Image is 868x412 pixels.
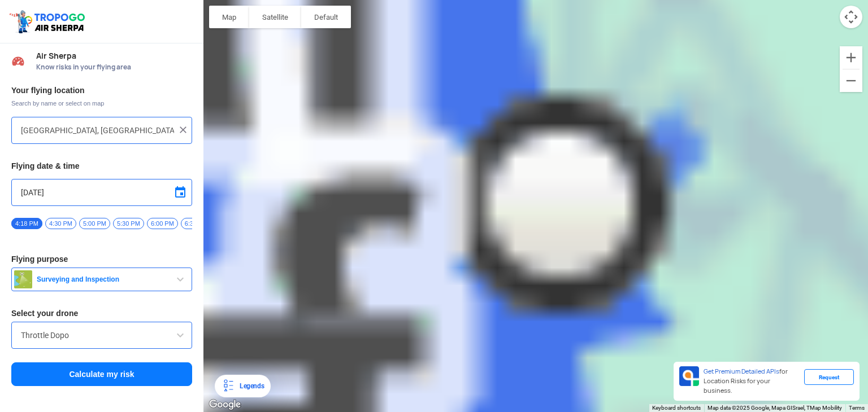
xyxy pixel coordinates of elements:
button: Surveying and Inspection [11,268,192,291]
span: Air Sherpa [36,51,192,60]
a: Terms [849,405,865,411]
button: Show satellite imagery [249,6,301,28]
input: Select Date [21,186,183,199]
span: Know risks in your flying area [36,63,192,72]
button: Show street map [209,6,249,28]
div: Request [804,369,854,385]
span: 4:30 PM [45,218,76,229]
img: survey.png [14,270,32,288]
span: Search by name or select on map [11,99,192,108]
span: 6:00 PM [147,218,178,229]
button: Zoom in [840,46,862,69]
span: Surveying and Inspection [32,275,173,284]
span: Map data ©2025 Google, Mapa GISrael, TMap Mobility [708,405,842,411]
h3: Flying purpose [11,255,192,263]
img: Premium APIs [679,366,699,386]
input: Search your flying location [21,124,174,137]
span: Get Premium Detailed APIs [704,367,779,375]
img: Risk Scores [11,54,25,68]
button: Calculate my risk [11,362,192,386]
span: 5:30 PM [113,218,144,229]
div: for Location Risks for your business. [699,366,804,396]
span: 5:00 PM [79,218,110,229]
span: 6:30 PM [181,218,212,229]
input: Search by name or Brand [21,328,183,342]
h3: Select your drone [11,309,192,317]
img: Legends [222,379,235,393]
img: ic_tgdronemaps.svg [8,8,89,34]
span: 4:18 PM [11,218,42,229]
button: Keyboard shortcuts [652,404,701,412]
img: ic_close.png [177,124,189,135]
img: Google [206,397,244,412]
button: Zoom out [840,69,862,92]
button: Map camera controls [840,6,862,28]
a: Open this area in Google Maps (opens a new window) [206,397,244,412]
h3: Your flying location [11,86,192,94]
h3: Flying date & time [11,162,192,170]
div: Legends [235,379,264,393]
